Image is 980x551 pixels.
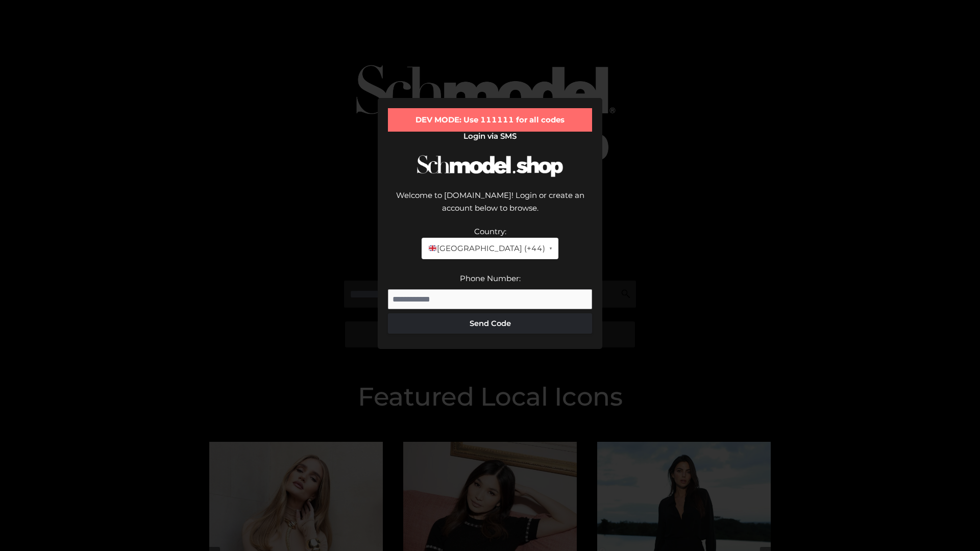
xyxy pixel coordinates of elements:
button: Send Code [388,313,592,334]
span: [GEOGRAPHIC_DATA] (+44) [428,242,545,255]
div: DEV MODE: Use 111111 for all codes [388,108,592,132]
label: Phone Number: [460,273,521,283]
h2: Login via SMS [388,132,592,141]
div: Welcome to [DOMAIN_NAME]! Login or create an account below to browse. [388,189,592,225]
img: Schmodel Logo [413,146,567,186]
label: Country: [474,227,506,236]
img: 🇬🇧 [429,244,436,252]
